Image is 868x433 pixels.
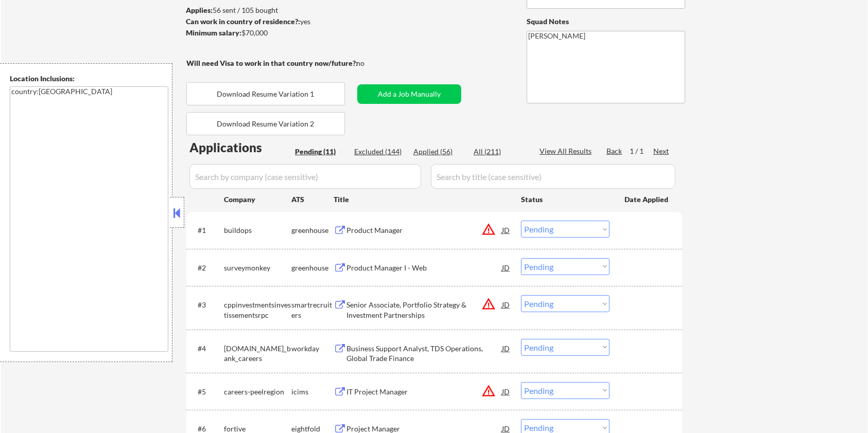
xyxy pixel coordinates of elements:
[198,387,216,397] div: #5
[431,164,675,189] input: Search by title (case sensitive)
[186,16,354,27] div: yes
[481,222,496,237] button: warning_amber
[186,17,300,26] strong: Can work in country of residence?:
[356,58,386,68] div: no
[186,6,213,14] strong: Applies:
[501,339,511,357] div: JD
[198,225,216,236] div: #1
[346,263,502,273] div: Product Manager I - Web
[357,84,461,104] button: Add a Job Manually
[653,146,670,156] div: Next
[606,146,623,156] div: Back
[346,387,502,397] div: IT Project Manager
[186,28,357,38] div: $70,000
[346,344,502,364] div: Business Support Analyst, TDS Operations, Global Trade Finance
[224,387,291,397] div: careers-peelregion
[224,263,291,273] div: surveymonkey
[291,263,334,273] div: greenhouse
[501,258,511,277] div: JD
[291,225,334,236] div: greenhouse
[186,59,358,67] strong: Will need Visa to work in that country now/future?:
[295,147,346,157] div: Pending (11)
[624,194,670,205] div: Date Applied
[189,164,421,189] input: Search by company (case sensitive)
[186,112,345,135] button: Download Resume Variation 2
[521,190,610,208] div: Status
[224,344,291,364] div: [DOMAIN_NAME]_bank_careers
[346,225,502,236] div: Product Manager
[501,295,511,314] div: JD
[291,300,334,320] div: smartrecruiters
[186,28,241,37] strong: Minimum salary:
[291,344,334,354] div: workday
[334,194,511,205] div: Title
[224,194,291,205] div: Company
[224,225,291,236] div: buildops
[354,147,406,157] div: Excluded (144)
[540,146,595,156] div: View All Results
[501,382,511,401] div: JD
[527,16,685,27] div: Squad Notes
[186,5,357,15] div: 56 sent / 105 bought
[501,221,511,239] div: JD
[198,263,216,273] div: #2
[481,297,496,311] button: warning_amber
[291,387,334,397] div: icims
[413,147,465,157] div: Applied (56)
[346,300,502,320] div: Senior Associate, Portfolio Strategy & Investment Partnerships
[10,74,168,84] div: Location Inclusions:
[291,194,334,205] div: ATS
[474,147,525,157] div: All (211)
[198,344,216,354] div: #4
[186,82,345,105] button: Download Resume Variation 1
[224,300,291,320] div: cppinvestmentsinvestissementsrpc
[198,300,216,310] div: #3
[630,146,653,156] div: 1 / 1
[189,141,291,154] div: Applications
[481,384,496,398] button: warning_amber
